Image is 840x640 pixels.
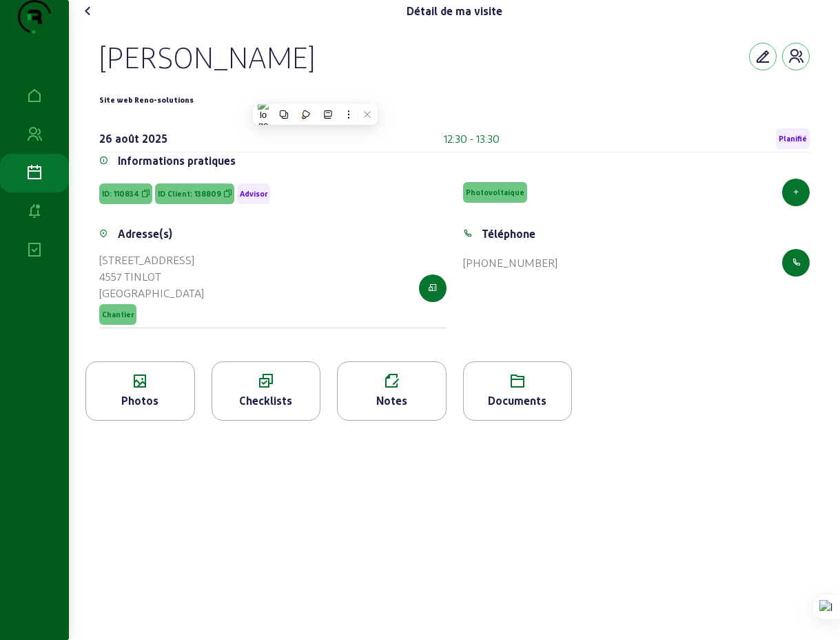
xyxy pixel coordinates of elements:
div: Adresse(s) [118,226,172,242]
div: Documents [464,392,572,409]
div: Site web Reno-solutions [99,92,194,108]
div: 26 août 2025 [99,130,167,147]
span: Photovoltaique [466,188,524,197]
div: Détail de ma visite [407,3,502,19]
div: Informations pratiques [118,152,236,169]
span: ID: 110834 [102,189,139,199]
div: [GEOGRAPHIC_DATA] [99,285,204,301]
div: [STREET_ADDRESS] [99,252,204,268]
span: Planifié [779,134,807,143]
div: [PERSON_NAME] [99,39,315,74]
div: 4557 TINLOT [99,268,204,285]
span: Advisor [240,189,267,199]
div: Photos [86,392,194,409]
span: Chantier [102,310,134,319]
span: ID Client: 138809 [158,189,221,199]
div: Notes [338,392,446,409]
div: 12:30 - 13:30 [444,130,500,147]
div: Téléphone [482,226,535,242]
div: Checklists [212,392,320,409]
div: [PHONE_NUMBER] [463,254,557,271]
